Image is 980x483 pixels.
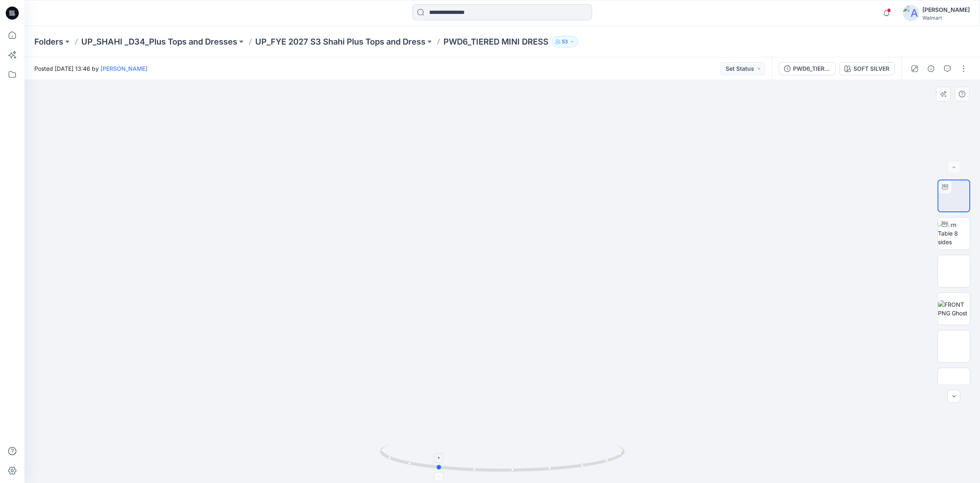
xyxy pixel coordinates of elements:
[903,5,919,21] img: avatar
[779,62,836,75] button: PWD6_TIERED MINI DRESS([DATE])
[938,220,970,246] img: Turn Table 8 sides
[839,62,895,75] button: SOFT SILVER
[922,15,970,21] div: Walmart
[793,64,831,73] div: PWD6_TIERED MINI DRESS([DATE])
[562,37,568,46] p: 53
[34,36,63,47] a: Folders
[924,62,938,75] button: Details
[552,36,578,47] button: 53
[34,64,147,73] span: Posted [DATE] 13:46 by
[255,36,425,47] a: UP_FYE 2027 S3 Shahi Plus Tops and Dress
[81,36,237,47] a: UP_SHAHI _D34_Plus Tops and Dresses
[443,36,548,47] p: PWD6_TIERED MINI DRESS
[853,64,889,73] div: SOFT SILVER
[922,5,970,15] div: [PERSON_NAME]
[100,65,147,72] a: [PERSON_NAME]
[938,300,970,317] img: FRONT PNG Ghost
